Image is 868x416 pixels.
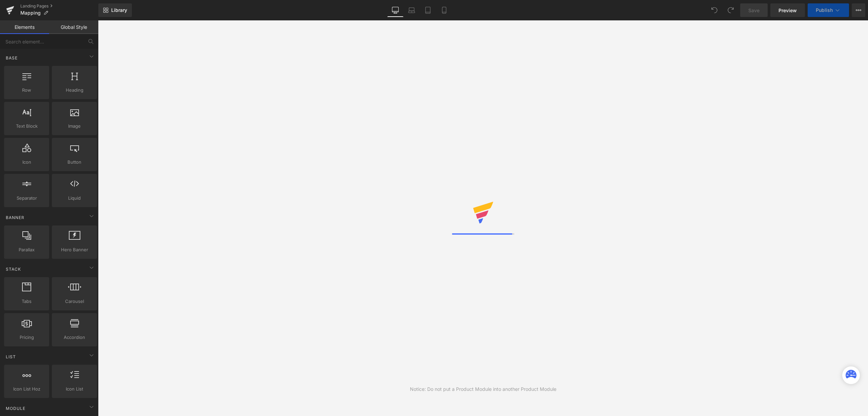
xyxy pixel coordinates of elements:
[852,3,865,17] button: More
[98,3,132,17] a: New Library
[5,405,26,412] span: Module
[6,385,47,393] span: Icon List Hoz
[387,3,403,17] a: Desktop
[748,7,759,14] span: Save
[770,3,805,17] a: Preview
[6,298,47,305] span: Tabs
[54,159,95,166] span: Button
[5,354,17,360] span: List
[724,3,737,17] button: Redo
[54,385,95,393] span: Icon List
[436,3,452,17] a: Mobile
[54,334,95,341] span: Accordion
[6,334,47,341] span: Pricing
[54,298,95,305] span: Carousel
[403,3,420,17] a: Laptop
[20,3,98,9] a: Landing Pages
[54,123,95,130] span: Image
[5,55,18,61] span: Base
[816,7,833,13] span: Publish
[54,87,95,94] span: Heading
[778,7,797,14] span: Preview
[49,20,98,34] a: Global Style
[5,266,22,272] span: Stack
[6,87,47,94] span: Row
[6,246,47,253] span: Parallax
[6,195,47,202] span: Separator
[708,3,721,17] button: Undo
[6,159,47,166] span: Icon
[20,10,41,16] span: Mapping
[808,3,849,17] button: Publish
[54,195,95,202] span: Liquid
[410,385,556,393] div: Notice: Do not put a Product Module into another Product Module
[54,246,95,253] span: Hero Banner
[111,7,127,13] span: Library
[420,3,436,17] a: Tablet
[6,123,47,130] span: Text Block
[5,214,25,221] span: Banner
